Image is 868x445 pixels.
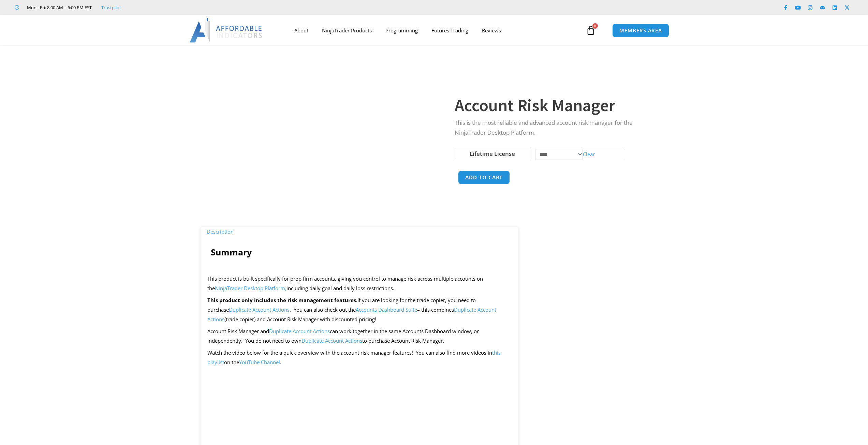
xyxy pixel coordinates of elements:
[455,93,654,117] h1: Account Risk Manager
[288,23,315,38] a: About
[592,23,598,29] span: 0
[315,23,379,38] a: NinjaTrader Products
[288,23,584,38] nav: Menu
[201,224,240,239] a: Description
[207,274,512,293] p: This product is built specifically for prop firm accounts, giving you control to manage risk acro...
[455,118,654,138] p: This is the most reliable and advanced account risk manager for the NinjaTrader Desktop Platform.
[211,247,509,257] h4: Summary
[425,23,475,38] a: Futures Trading
[301,337,362,344] a: Duplicate Account Actions
[207,327,512,346] p: Account Risk Manager and can work together in the same Accounts Dashboard window, or independentl...
[379,23,425,38] a: Programming
[207,296,512,324] p: If you are looking for the trade copier, you need to purchase . You can also check out the – this...
[458,170,510,184] button: Add to cart
[229,306,290,313] a: Duplicate Account Actions
[619,28,662,33] span: MEMBERS AREA
[356,306,417,313] a: Accounts Dashboard Suite
[101,3,121,12] a: Trustpilot
[583,150,595,157] a: Clear options
[190,18,263,43] img: LogoAI | Affordable Indicators – NinjaTrader
[207,348,512,367] p: Watch the video below for the a quick overview with the account risk manager features! You can al...
[207,297,357,303] strong: This product only includes the risk management features.
[207,306,496,323] a: Duplicate Account Actions
[215,285,286,292] a: NinjaTrader Desktop Platform,
[576,20,606,40] a: 0
[612,24,669,38] a: MEMBERS AREA
[269,328,330,335] a: Duplicate Account Actions
[25,3,92,12] span: Mon - Fri: 8:00 AM – 6:00 PM EST
[475,23,508,38] a: Reviews
[470,150,515,158] label: Lifetime License
[239,359,280,366] a: YouTube Channel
